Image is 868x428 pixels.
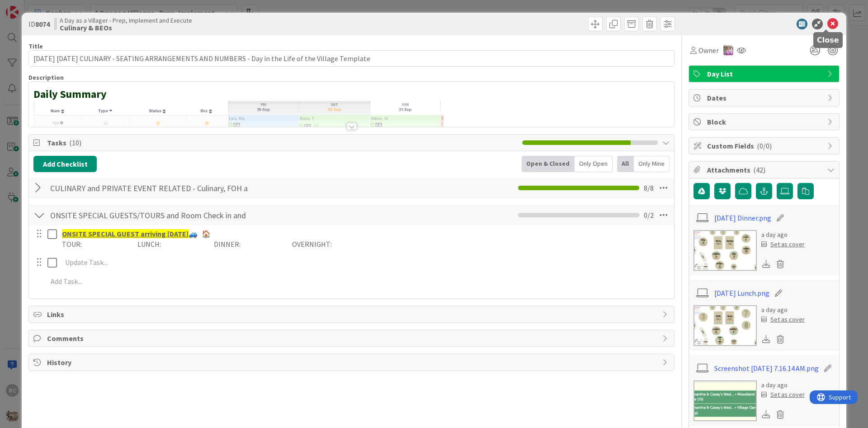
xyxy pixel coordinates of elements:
div: All [617,156,634,172]
img: OM [723,45,733,55]
div: Set as cover [761,240,805,249]
div: Set as cover [761,390,805,399]
div: Download [761,258,771,270]
label: Title [28,42,43,50]
span: ( 10 ) [69,138,81,147]
span: Tasks [47,137,518,148]
div: Download [761,333,771,345]
div: a day ago [761,305,805,315]
img: screenshot-2025-09-20-at-7-14-55-am.png [33,101,443,337]
div: a day ago [761,230,805,240]
span: Comments [47,333,658,344]
p: TOUR: LUNCH: DINNER: OVERNIGHT: [62,239,668,250]
b: 8074 [35,19,50,29]
span: Block [707,116,823,127]
span: Owner [698,45,719,56]
span: A Day as a Villager - Prep, Implement and Execute [60,17,192,24]
span: History [47,357,658,368]
input: Add Checklist... [47,207,250,223]
b: Culinary & BEOs [60,24,192,31]
button: Add Checklist [33,156,97,172]
span: Custom Fields [707,140,823,151]
span: Links [47,309,658,320]
div: a day ago [761,380,805,390]
input: type card name here... [28,50,675,67]
span: Description [28,73,64,82]
h5: Close [817,36,839,44]
span: Attachments [707,164,823,175]
div: Download [761,409,771,420]
span: ( 0/0 ) [757,141,772,150]
span: ( 42 ) [753,165,765,174]
span: Dates [707,92,823,103]
span: Support [19,1,41,12]
div: Set as cover [761,315,805,324]
div: Only Open [575,156,613,172]
u: ONSITE SPECIAL GUEST arriving [DATE] [62,229,189,238]
div: Open & Closed [522,156,575,172]
span: 0 / 2 [644,210,654,221]
span: 8 / 8 [644,183,654,193]
a: [DATE] Dinner.png [714,212,771,223]
input: Add Checklist... [47,180,250,196]
span: Day List [707,68,823,79]
strong: Daily Summary [33,87,107,101]
span: ID [28,19,50,29]
a: [DATE] Lunch.png [714,288,769,298]
div: Only Mine [634,156,670,172]
p: 🚙 🏠 [62,229,668,239]
a: Screenshot [DATE] 7.16.14 AM.png [714,363,819,374]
